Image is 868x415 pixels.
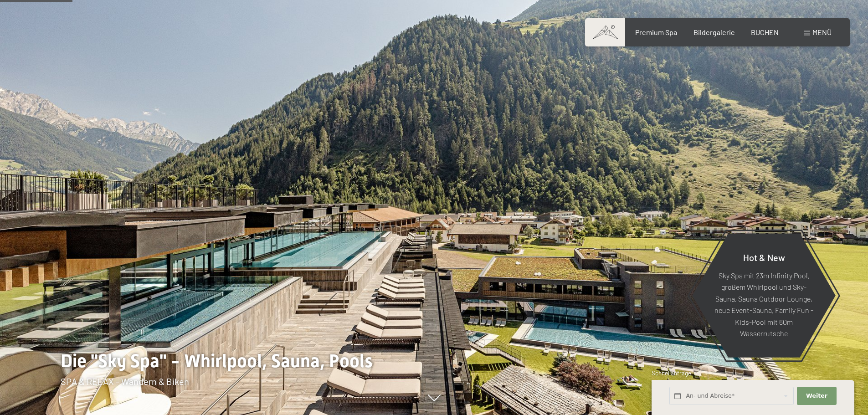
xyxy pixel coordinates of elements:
[692,233,836,358] a: Hot & New Sky Spa mit 23m Infinity Pool, großem Whirlpool und Sky-Sauna, Sauna Outdoor Lounge, ne...
[743,251,785,262] span: Hot & New
[812,28,832,36] span: Menü
[652,369,691,377] span: Schnellanfrage
[806,392,827,400] span: Weiter
[751,28,779,36] a: BUCHEN
[797,387,836,405] button: Weiter
[714,269,813,339] p: Sky Spa mit 23m Infinity Pool, großem Whirlpool und Sky-Sauna, Sauna Outdoor Lounge, neue Event-S...
[693,28,735,36] a: Bildergalerie
[635,28,677,36] a: Premium Spa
